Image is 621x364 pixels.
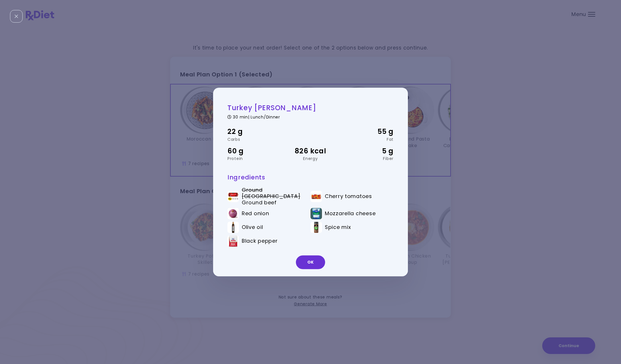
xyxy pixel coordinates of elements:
span: Black pepper [242,238,278,244]
div: Fiber [338,157,394,161]
div: 22 g [227,126,283,137]
div: Fat [338,137,394,141]
div: Protein [227,157,283,161]
div: Close [10,10,23,23]
div: Carbs [227,137,283,141]
h3: Ingredients [227,173,394,181]
div: Energy [283,157,338,161]
span: Ground beef [242,199,277,206]
span: Cherry tomatoes [325,193,372,199]
div: 55 g [338,126,394,137]
div: 5 g [338,146,394,157]
span: Red onion [242,211,269,217]
span: Olive oil [242,224,263,231]
div: 826 kcal [283,146,338,157]
div: 30 min | Lunch/Dinner [227,114,394,119]
span: Ground [GEOGRAPHIC_DATA] [242,187,302,199]
span: Spice mix [325,224,351,231]
div: 60 g [227,146,283,157]
span: Mozzarella cheese [325,211,376,217]
button: OK [296,256,325,269]
h2: Turkey [PERSON_NAME] [227,103,394,112]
